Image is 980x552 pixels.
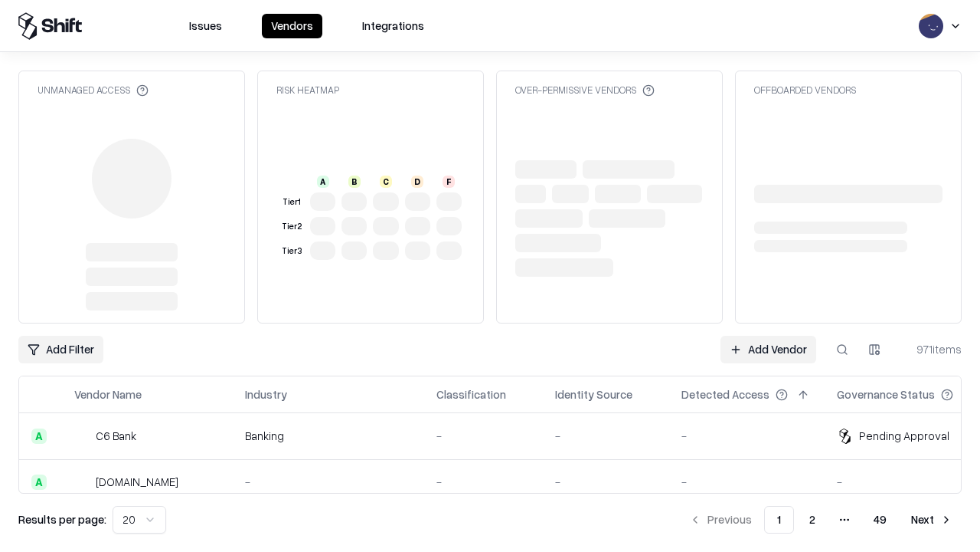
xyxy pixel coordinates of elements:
[754,84,856,97] div: Offboarded Vendors
[279,220,304,233] div: Tier 2
[900,341,962,357] div: 971 items
[348,176,361,188] div: B
[74,475,90,490] img: pathfactory.com
[680,506,962,534] nav: pagination
[317,176,329,188] div: A
[797,506,828,534] button: 2
[18,336,103,363] button: Add Filter
[96,474,178,490] div: [DOMAIN_NAME]
[555,386,632,402] div: Identity Source
[96,428,136,444] div: C6 Bank
[902,506,962,534] button: Next
[18,511,106,527] p: Results per page:
[74,429,90,444] img: C6 Bank
[859,428,949,444] div: Pending Approval
[837,474,978,490] div: -
[31,429,47,444] div: A
[681,428,812,444] div: -
[515,84,655,97] div: Over-Permissive Vendors
[31,475,47,490] div: A
[276,84,339,97] div: Risk Heatmap
[555,428,657,444] div: -
[764,506,794,534] button: 1
[681,474,812,490] div: -
[443,176,455,188] div: F
[436,474,531,490] div: -
[279,195,304,209] div: Tier 1
[245,386,287,402] div: Industry
[74,386,142,402] div: Vendor Name
[245,428,412,444] div: Banking
[436,428,531,444] div: -
[411,176,423,188] div: D
[38,84,149,97] div: Unmanaged Access
[245,474,412,490] div: -
[861,506,899,534] button: 49
[681,386,769,402] div: Detected Access
[720,336,816,363] a: Add Vendor
[380,176,392,188] div: C
[262,14,322,38] button: Vendors
[555,474,657,490] div: -
[837,386,935,402] div: Governance Status
[436,386,506,402] div: Classification
[279,245,304,258] div: Tier 3
[180,14,231,38] button: Issues
[353,14,433,38] button: Integrations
